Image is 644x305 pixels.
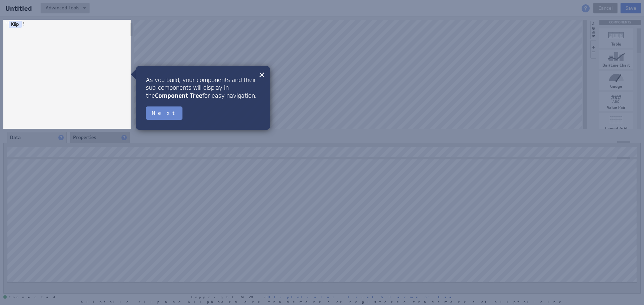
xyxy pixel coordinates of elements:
[202,92,257,99] span: for easy navigation.
[146,76,258,99] span: As you build, your components and their sub-components will display in the
[259,68,265,81] button: Close
[21,21,26,26] span: More actions
[146,106,182,120] button: Next
[9,21,21,27] a: Klip
[155,92,202,100] strong: Component Tree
